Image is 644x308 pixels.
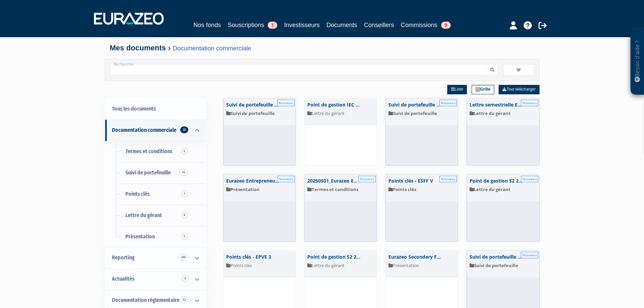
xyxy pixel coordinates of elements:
[178,254,188,261] span: 266
[181,233,188,240] span: 5
[112,127,176,133] span: Documentation commerciale
[125,169,171,176] span: Suivi de portefeuille
[125,148,172,155] span: Termes et conditions
[447,85,467,94] a: Liste
[181,148,188,155] span: 6
[327,20,357,31] a: Documents
[105,141,206,162] a: Termes et conditions6
[181,190,188,197] span: 1
[105,247,206,268] a: Reporting 266
[268,22,277,29] span: 1
[193,20,221,30] a: Nos fonds
[401,20,451,30] a: Commissions9
[441,22,451,29] span: 9
[180,297,188,303] span: 52
[516,67,522,73] img: filter.svg
[228,20,277,30] a: Souscriptions1
[173,45,251,52] a: Documentation commerciale
[110,64,487,75] input: Recherche
[94,13,164,25] img: 1732889491-logotype_eurazeo_blanc_rvb.png
[105,268,206,290] a: Actualités 9
[105,226,206,247] a: Présentation5
[105,184,206,205] a: Points clés1
[105,98,206,120] a: Tous les documents
[180,169,188,176] span: 10
[472,85,494,94] a: Grille
[634,31,641,92] p: Besoin d'aide ?
[105,120,206,141] a: Documentation commerciale 30
[125,191,150,197] span: Points clés
[112,297,180,303] span: Documentation règlementaire
[105,205,206,226] a: Lettre du gérant8
[110,44,534,52] h4: Mes documents
[180,126,188,133] span: 30
[499,85,539,94] a: Tout télécharger
[182,275,188,282] span: 9
[125,212,162,218] span: Lettre du gérant
[364,20,394,30] a: Conseillers
[112,276,135,282] span: Actualités
[112,254,135,261] span: Reporting
[181,212,188,218] span: 8
[284,20,319,30] a: Investisseurs
[105,162,206,184] a: Suivi de portefeuille10
[125,233,155,240] span: Présentation
[475,87,480,92] img: grid.svg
